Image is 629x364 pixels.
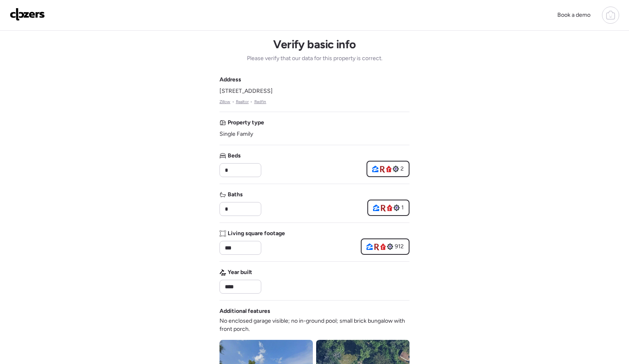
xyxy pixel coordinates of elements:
span: • [232,99,234,105]
a: Realtor [236,99,249,105]
span: Book a demo [557,11,591,18]
span: Property type [228,119,264,127]
span: [STREET_ADDRESS] [219,87,273,95]
span: Address [219,76,241,84]
span: 1 [401,204,404,212]
span: Living square footage [228,229,285,238]
span: 912 [395,243,404,251]
span: Additional features [219,307,270,315]
span: Beds [228,152,241,160]
span: Single Family [219,130,253,138]
span: Year built [228,268,252,276]
span: No enclosed garage visible; no in-ground pool; small brick bungalow with front porch. [219,317,410,333]
img: Logo [10,8,45,21]
span: • [250,99,252,105]
span: Please verify that our data for this property is correct. [247,54,382,63]
a: Redfin [254,99,267,105]
span: Baths [228,191,243,199]
a: Zillow [219,99,231,105]
h1: Verify basic info [273,37,355,51]
span: 2 [400,165,404,173]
